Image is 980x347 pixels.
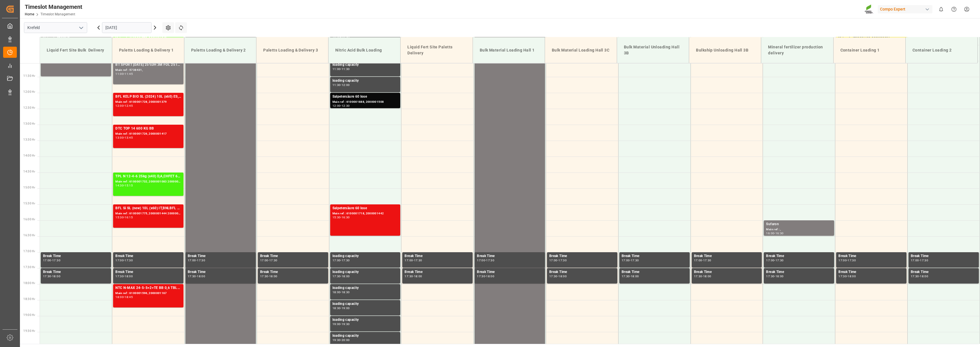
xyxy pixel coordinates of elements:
[766,221,832,227] div: Sufaron
[124,216,124,219] div: -
[766,275,774,278] div: 17:30
[260,269,326,275] div: Break Time
[340,307,341,309] div: -
[115,285,181,291] div: NTC N-MAX 24-5-5+2+TE BB 0,6 TBLK PREMIUM [DATE]+3+TE 600kg BBBLK CLASSIC [DATE] 50kg(x21)D,EN,PL...
[703,259,711,262] div: 17:30
[115,216,124,219] div: 15:30
[23,313,35,317] span: 19:00 Hr
[766,232,774,235] div: 16:00
[23,186,35,189] span: 15:00 Hr
[332,78,398,84] div: loading capacity
[342,323,350,325] div: 19:30
[694,45,756,56] div: Bulkship Unloading Hall 3B
[261,45,324,56] div: Paletts Loading & Delivery 3
[332,259,341,262] div: 17:00
[188,275,196,278] div: 17:30
[332,253,398,259] div: loading capacity
[935,3,948,16] button: show 0 new notifications
[550,45,612,56] div: Bulk Material Loading Hall 3C
[413,259,414,262] div: -
[477,45,540,56] div: Bulk Material Loading Hall 1
[115,126,181,132] div: DTC TOP 14 600 KG BB
[189,45,252,56] div: Paletts Loading & Delivery 2
[332,333,398,339] div: loading capacity
[115,275,124,278] div: 17:30
[196,259,197,262] div: -
[865,4,874,14] img: Screenshot%202023-09-29%20at%2010.02.21.png_1712312052.png
[23,329,35,332] span: 19:30 Hr
[44,45,107,56] div: Liquid Fert Site Bulk Delivery
[115,179,181,184] div: Main ref : 6100001732, 2000001083 2000001083;2000001209
[124,275,133,278] div: 18:00
[766,259,774,262] div: 17:00
[115,291,181,296] div: Main ref : 6100001596, 2000001167
[115,94,181,100] div: BFL KELP BIO SL (2024) 10L (x60) ES,PTEST TE-MAX BS 11-48 20kg (x56) INT
[558,259,567,262] div: 17:30
[115,104,124,107] div: 12:00
[342,307,350,309] div: 19:00
[558,275,558,278] div: -
[115,206,181,211] div: BFL Si SL (new) 10L (x60) IT,BNLBFL Costi SL 10L (x40) IT,GRBFL K PREMIUM SL 10L (x60) IT-SI
[703,275,711,278] div: 18:00
[919,275,920,278] div: -
[485,259,486,262] div: -
[405,259,413,262] div: 17:00
[115,136,124,139] div: 13:00
[23,122,35,125] span: 13:00 Hr
[340,68,341,70] div: -
[486,275,494,278] div: 18:00
[838,45,901,56] div: Container Loading 1
[549,253,615,259] div: Break Time
[260,275,268,278] div: 17:30
[838,253,904,259] div: Break Time
[124,184,133,187] div: 15:15
[115,184,124,187] div: 14:30
[911,275,919,278] div: 17:30
[115,174,181,179] div: TPL N 12-4-6 25kg (x40) D,A,CHFET 6-0-12 KR 25kgx40 DE,AT,FR,ES,ITNTC PREMIUM [DATE] 25kg (x40) D...
[630,259,631,262] div: -
[124,104,133,107] div: 12:45
[486,259,494,262] div: 17:30
[269,259,277,262] div: 17:30
[197,259,205,262] div: 17:30
[702,259,703,262] div: -
[115,269,181,275] div: Break Time
[340,216,341,219] div: -
[414,275,422,278] div: 18:00
[124,73,124,75] div: -
[115,132,181,136] div: Main ref : 6100001726, 2000001417
[549,275,558,278] div: 17:30
[268,275,269,278] div: -
[477,275,485,278] div: 17:30
[23,170,35,173] span: 14:30 Hr
[115,62,181,68] div: BT SPORT [DATE] 25%UH 3M FOL 25 INT MSE;EST MF BS KR 13-40-0 FOL 20 INT MSE;EST PL KR 18-24-5 FOL...
[342,339,350,341] div: 20:00
[188,259,196,262] div: 17:00
[342,84,350,86] div: 12:00
[558,259,558,262] div: -
[477,259,485,262] div: 17:00
[622,253,687,259] div: Break Time
[342,68,350,70] div: 11:30
[124,296,133,298] div: 18:45
[23,218,35,221] span: 16:00 Hr
[405,275,413,278] div: 17:30
[196,275,197,278] div: -
[260,253,326,259] div: Break Time
[878,4,935,15] button: Compo Expert
[332,291,341,293] div: 18:00
[51,259,52,262] div: -
[878,5,932,13] div: Compo Expert
[23,90,35,93] span: 12:00 Hr
[694,259,702,262] div: 17:00
[775,259,784,262] div: 17:30
[332,269,398,275] div: loading capacity
[23,266,35,269] span: 17:30 Hr
[260,259,268,262] div: 17:00
[115,68,181,73] div: Main ref : 5738431,
[477,253,543,259] div: Break Time
[405,253,470,259] div: Break Time
[52,259,60,262] div: 17:30
[23,282,35,285] span: 18:00 Hr
[332,301,398,307] div: loading capacity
